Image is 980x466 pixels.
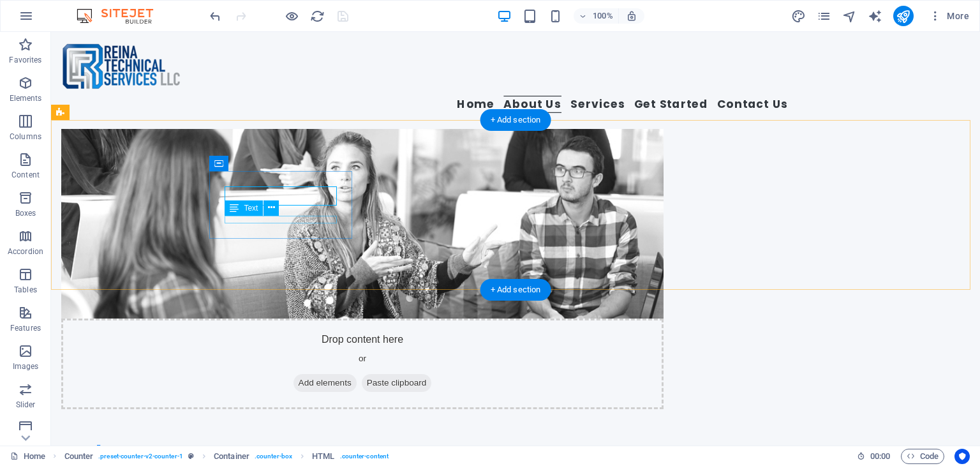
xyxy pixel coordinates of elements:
[284,8,299,24] button: Click here to leave preview mode and continue editing
[10,287,612,377] div: Drop content here
[901,449,944,464] button: Code
[929,10,969,22] span: More
[10,449,45,464] a: Click to cancel selection. Double-click to open Pages
[574,8,619,24] button: 100%
[188,453,194,460] i: This element is a customizable preset
[312,449,334,464] span: Click to select. Double-click to edit
[98,449,183,464] span: . preset-counter-v2-counter-1
[309,8,325,24] button: reload
[310,9,325,24] i: Reload page
[593,8,613,24] h6: 100%
[9,55,41,65] p: Favorites
[14,285,37,295] p: Tables
[64,449,94,464] span: Click to select. Double-click to edit
[10,132,41,142] p: Columns
[11,170,40,180] p: Content
[893,6,914,26] button: publish
[13,361,39,372] p: Images
[10,323,41,333] p: Features
[207,8,223,24] button: undo
[879,451,881,461] span: :
[870,449,890,464] span: 00 00
[15,208,36,218] p: Boxes
[626,10,637,22] i: On resize automatically adjust zoom level to fit chosen device.
[954,449,970,464] button: Usercentrics
[817,9,831,24] i: Pages (Ctrl+Alt+S)
[340,449,389,464] span: . counter-content
[244,204,258,212] span: Text
[214,449,249,464] span: Click to select. Double-click to edit
[73,8,169,24] img: Editor Logo
[791,9,806,24] i: Design (Ctrl+Alt+Y)
[857,449,891,464] h6: Session time
[842,8,857,24] button: navigator
[10,93,42,103] p: Elements
[8,246,43,257] p: Accordion
[480,109,551,131] div: + Add section
[242,342,306,360] span: Add elements
[64,449,389,464] nav: breadcrumb
[311,342,381,360] span: Paste clipboard
[817,8,832,24] button: pages
[208,9,223,24] i: Undo: Change pages (Ctrl+Z)
[868,8,883,24] button: text_generator
[907,449,939,464] span: Code
[924,6,974,26] button: More
[480,279,551,301] div: + Add section
[791,8,806,24] button: design
[16,400,36,410] p: Slider
[255,449,292,464] span: . counter-box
